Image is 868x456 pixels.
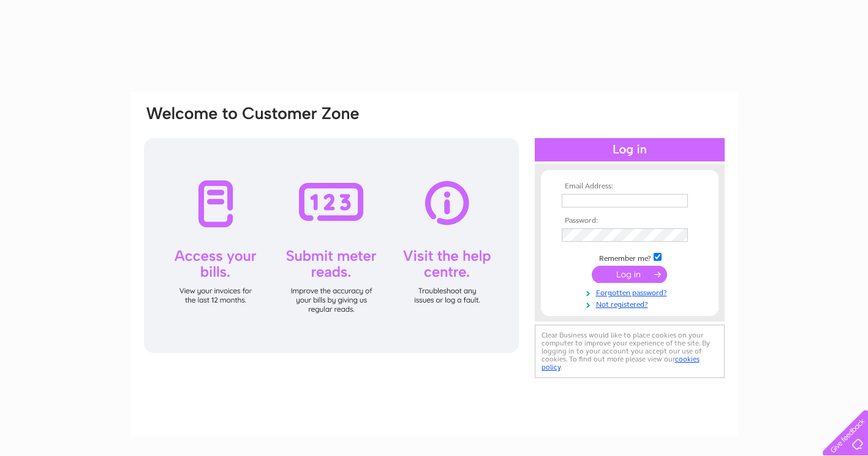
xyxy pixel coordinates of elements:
[559,217,701,225] th: Password:
[562,286,701,298] a: Forgotten password?
[542,355,700,371] a: cookies policy
[562,298,701,309] a: Not registered?
[559,251,701,263] td: Remember me?
[535,325,725,378] div: Clear Business would like to place cookies on your computer to improve your experience of the sit...
[559,182,701,191] th: Email Address:
[592,266,667,283] input: Submit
